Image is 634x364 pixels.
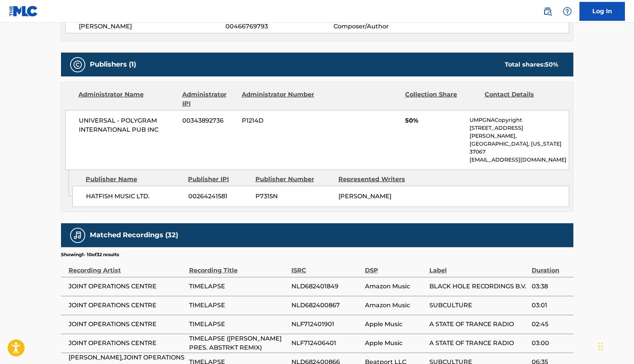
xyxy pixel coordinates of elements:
span: A STATE OF TRANCE RADIO [429,339,528,348]
span: Apple Music [365,320,426,329]
img: MLC Logo [9,6,38,17]
div: Publisher IPI [188,175,250,184]
div: Total shares: [505,60,558,69]
span: 50% [405,116,464,125]
div: Recording Artist [69,258,185,275]
iframe: Chat Widget [596,328,634,364]
span: 50 % [545,61,558,68]
h5: Publishers (1) [90,60,136,69]
span: NLF712401901 [291,320,361,329]
span: 03:38 [532,282,569,291]
div: Represented Writers [338,175,416,184]
span: BLACK HOLE RECORDINGS B.V. [429,282,528,291]
span: JOINT OPERATIONS CENTRE [69,282,185,291]
span: HATFISH MUSIC LTD. [86,192,183,201]
div: Duration [532,258,569,275]
span: TIMELAPSE ([PERSON_NAME] PRES. ABSTRKT REMIX) [189,334,288,352]
span: A STATE OF TRANCE RADIO [429,320,528,329]
div: Help [560,4,575,19]
span: 00343892736 [182,116,236,125]
span: Apple Music [365,339,426,348]
span: SUBCULTURE [429,301,528,310]
div: Contact Details [485,90,558,108]
h5: Matched Recordings (32) [90,231,178,240]
div: Administrator IPI [182,90,236,108]
img: help [563,7,572,16]
span: JOINT OPERATIONS CENTRE [69,320,185,329]
p: [STREET_ADDRESS][PERSON_NAME], [470,124,568,140]
span: NLF712406401 [291,339,361,348]
div: Drag [598,335,603,358]
span: 00466769793 [225,22,333,31]
span: P7315N [255,192,333,201]
div: Collection Share [405,90,479,108]
span: 03:00 [532,339,569,348]
span: JOINT OPERATIONS CENTRE [69,301,185,310]
span: JOINT OPERATIONS CENTRE [69,339,185,348]
div: Publisher Number [255,175,333,184]
div: Administrator Name [78,90,177,108]
div: Administrator Number [242,90,315,108]
span: Amazon Music [365,301,426,310]
p: Showing 1 - 10 of 32 results [61,251,119,258]
div: ISRC [291,258,361,275]
span: 00264241581 [188,192,250,201]
p: [EMAIL_ADDRESS][DOMAIN_NAME] [470,156,568,164]
span: TIMELAPSE [189,301,288,310]
span: [PERSON_NAME] [338,193,391,200]
div: DSP [365,258,426,275]
span: [PERSON_NAME] [79,22,226,31]
p: UMPGNACopyright [470,116,568,124]
span: NLD682400867 [291,301,361,310]
a: Public Search [540,4,555,19]
span: NLD682401849 [291,282,361,291]
img: Publishers [73,60,82,69]
span: UNIVERSAL - POLYGRAM INTERNATIONAL PUB INC [79,116,177,134]
p: [GEOGRAPHIC_DATA], [US_STATE] 37067 [470,140,568,156]
div: Recording Title [189,258,288,275]
img: search [543,7,552,16]
span: P1214D [242,116,315,125]
span: 03:01 [532,301,569,310]
img: Matched Recordings [73,231,82,240]
span: TIMELAPSE [189,282,288,291]
span: TIMELAPSE [189,320,288,329]
a: Log In [579,2,625,21]
div: Label [429,258,528,275]
span: 02:45 [532,320,569,329]
span: Amazon Music [365,282,426,291]
div: Publisher Name [86,175,182,184]
span: Composer/Author [333,22,432,31]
